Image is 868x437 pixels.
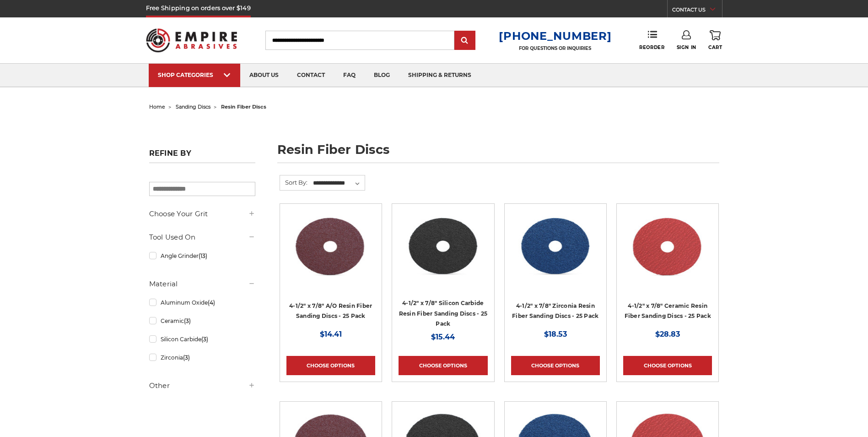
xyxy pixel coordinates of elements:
[183,354,190,361] span: (3)
[149,149,255,163] h5: Refine by
[149,331,255,347] a: Silicon Carbide(3)
[708,30,722,50] a: Cart
[312,176,365,190] select: Sort By:
[149,279,255,290] h5: Material
[176,104,210,110] a: sanding discs
[511,210,600,284] img: 4-1/2" zirc resin fiber disc
[655,330,680,339] span: $28.83
[149,313,255,329] a: Ceramic(3)
[623,210,712,328] a: 4-1/2" ceramic resin fiber disc
[149,295,255,311] a: Aluminum Oxide(4)
[639,30,664,50] a: Reorder
[199,252,207,259] span: (13)
[399,210,487,328] a: 4.5 Inch Silicon Carbide Resin Fiber Discs
[149,104,165,110] a: home
[146,22,237,58] img: Empire Abrasives
[208,299,215,306] span: (4)
[288,64,334,87] a: contact
[365,64,399,87] a: blog
[499,45,611,51] p: FOR QUESTIONS OR INQUIRIES
[677,44,696,50] span: Sign In
[499,29,611,43] a: [PHONE_NUMBER]
[320,330,342,339] span: $14.41
[399,210,487,284] img: 4.5 Inch Silicon Carbide Resin Fiber Discs
[149,350,255,366] a: Zirconia(3)
[149,380,255,391] h5: Other
[399,64,480,87] a: shipping & returns
[201,336,208,343] span: (3)
[399,356,487,375] a: Choose Options
[277,143,719,163] h1: resin fiber discs
[672,5,722,17] a: CONTACT US
[623,210,712,284] img: 4-1/2" ceramic resin fiber disc
[456,32,474,50] input: Submit
[149,248,255,264] a: Angle Grinder(13)
[286,210,375,328] a: 4.5 inch resin fiber disc
[240,64,288,87] a: about us
[184,317,191,324] span: (3)
[149,232,255,243] h5: Tool Used On
[544,330,567,339] span: $18.53
[286,210,375,284] img: 4.5 inch resin fiber disc
[334,64,365,87] a: faq
[286,356,375,375] a: Choose Options
[221,104,266,110] span: resin fiber discs
[708,44,722,50] span: Cart
[623,356,712,375] a: Choose Options
[158,71,231,78] div: SHOP CATEGORIES
[511,356,600,375] a: Choose Options
[639,44,664,50] span: Reorder
[149,208,255,219] h5: Choose Your Grit
[431,333,455,341] span: $15.44
[280,175,307,189] label: Sort By:
[511,210,600,328] a: 4-1/2" zirc resin fiber disc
